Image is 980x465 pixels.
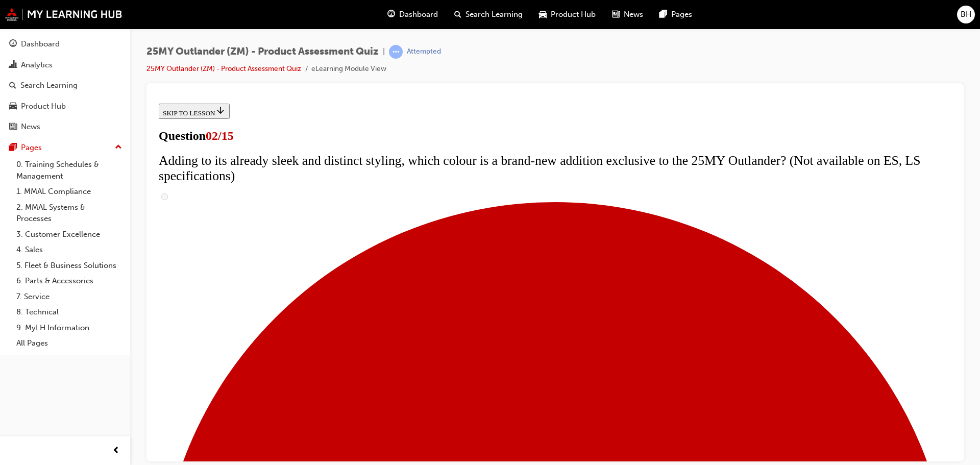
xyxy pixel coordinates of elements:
button: BH [957,6,975,23]
div: Search Learning [20,80,78,91]
span: guage-icon [387,8,395,21]
a: search-iconSearch Learning [446,4,531,25]
a: Product Hub [4,97,126,116]
span: News [624,9,643,20]
img: mmal [5,8,122,21]
span: SKIP TO LESSON [8,10,71,17]
div: Product Hub [21,101,66,112]
a: 7. Service [12,289,126,305]
a: 3. Customer Excellence [12,227,126,242]
span: Pages [671,9,692,20]
li: eLearning Module View [311,63,386,75]
span: guage-icon [9,40,17,49]
span: learningRecordVerb_ATTEMPT-icon [389,45,403,59]
a: Dashboard [4,35,126,54]
span: news-icon [9,123,17,132]
button: DashboardAnalyticsSearch LearningProduct HubNews [4,33,126,138]
button: SKIP TO LESSON [4,4,75,19]
span: chart-icon [9,61,17,70]
a: Analytics [4,56,126,75]
div: Attempted [407,47,441,57]
span: pages-icon [659,8,667,21]
span: Product Hub [551,9,596,20]
a: 8. Technical [12,304,126,320]
a: car-iconProduct Hub [531,4,604,25]
div: News [21,121,40,133]
span: news-icon [612,8,620,21]
a: 2. MMAL Systems & Processes [12,200,126,227]
span: search-icon [454,8,461,21]
a: 4. Sales [12,242,126,258]
a: 9. MyLH Information [12,320,126,336]
div: Pages [21,142,42,154]
a: 0. Training Schedules & Management [12,157,126,184]
a: 1. MMAL Compliance [12,184,126,200]
span: search-icon [9,81,16,90]
span: prev-icon [112,445,120,457]
span: pages-icon [9,143,17,153]
button: Pages [4,138,126,157]
a: news-iconNews [604,4,651,25]
span: 25MY Outlander (ZM) - Product Assessment Quiz [146,46,379,58]
span: car-icon [9,102,17,111]
span: BH [961,9,971,20]
a: pages-iconPages [651,4,700,25]
span: up-icon [115,141,122,154]
div: Dashboard [21,38,60,50]
a: News [4,117,126,136]
a: All Pages [12,335,126,351]
span: Dashboard [399,9,438,20]
span: | [383,46,385,58]
a: 6. Parts & Accessories [12,273,126,289]
div: Analytics [21,59,53,71]
a: 25MY Outlander (ZM) - Product Assessment Quiz [146,64,301,73]
span: car-icon [539,8,547,21]
a: 5. Fleet & Business Solutions [12,258,126,274]
span: Search Learning [465,9,523,20]
a: guage-iconDashboard [379,4,446,25]
a: Search Learning [4,76,126,95]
